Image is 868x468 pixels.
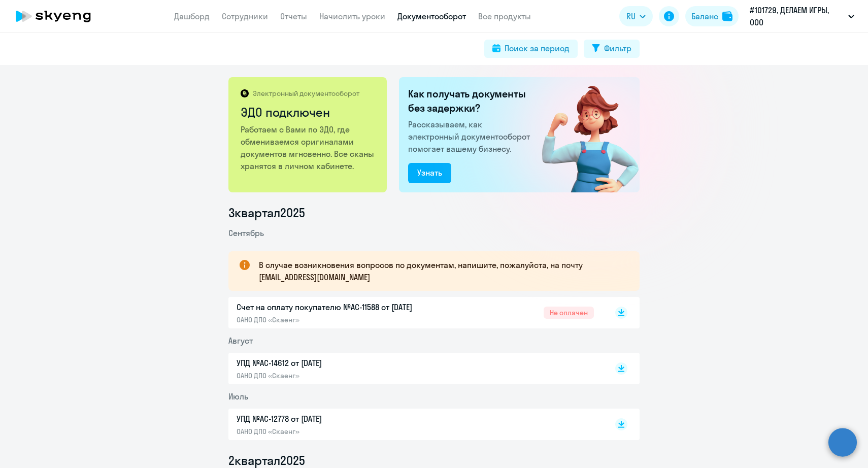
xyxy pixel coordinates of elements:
a: Все продукты [478,11,531,21]
p: ОАНО ДПО «Скаенг» [237,315,450,324]
span: Август [228,336,253,346]
p: ОАНО ДПО «Скаенг» [237,371,450,380]
a: Документооборот [397,11,466,21]
img: connected [525,77,640,192]
h2: Как получать документы без задержки? [408,87,534,115]
p: Рассказываем, как электронный документооборот помогает вашему бизнесу. [408,118,534,155]
a: УПД №AC-12778 от [DATE]ОАНО ДПО «Скаенг» [237,413,594,436]
button: Балансbalance [685,6,739,26]
a: Дашборд [174,11,210,21]
img: balance [722,11,732,21]
span: RU [626,10,636,22]
div: Узнать [417,166,442,179]
a: УПД №AC-14612 от [DATE]ОАНО ДПО «Скаенг» [237,357,594,380]
p: Электронный документооборот [253,89,359,98]
div: Баланс [691,10,718,22]
button: Узнать [408,163,451,183]
a: Счет на оплату покупателю №AC-11588 от [DATE]ОАНО ДПО «Скаенг»Не оплачен [237,301,594,324]
li: 3 квартал 2025 [228,205,640,221]
p: В случае возникновения вопросов по документам, напишите, пожалуйста, на почту [EMAIL_ADDRESS][DOM... [259,259,621,283]
a: Сотрудники [222,11,268,21]
p: Счет на оплату покупателю №AC-11588 от [DATE] [237,301,450,313]
h2: ЭДО подключен [241,104,376,120]
a: Начислить уроки [319,11,385,21]
a: Отчеты [280,11,307,21]
span: Сентябрь [228,228,264,238]
p: #101729, ДЕЛАЕМ ИГРЫ, ООО [750,4,844,28]
button: #101729, ДЕЛАЕМ ИГРЫ, ООО [745,4,859,28]
button: Поиск за период [484,40,578,58]
div: Фильтр [604,42,631,54]
span: Не оплачен [544,307,594,319]
button: Фильтр [584,40,640,58]
button: RU [619,6,653,26]
p: УПД №AC-12778 от [DATE] [237,413,450,425]
p: УПД №AC-14612 от [DATE] [237,357,450,369]
span: Июль [228,391,248,402]
p: ОАНО ДПО «Скаенг» [237,427,450,436]
p: Работаем с Вами по ЭДО, где обмениваемся оригиналами документов мгновенно. Все сканы хранятся в л... [241,123,376,172]
div: Поиск за период [505,42,570,54]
